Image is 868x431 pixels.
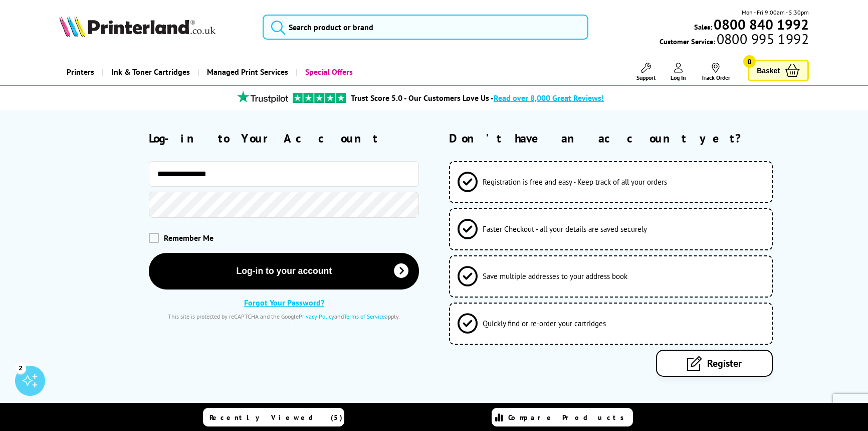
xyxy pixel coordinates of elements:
b: 0800 840 1992 [714,15,809,34]
a: Forgot Your Password? [244,298,324,308]
a: Special Offers [296,59,360,85]
img: Printerland Logo [59,15,215,37]
span: Register [707,357,742,370]
span: Basket [757,64,780,77]
div: 2 [15,362,26,373]
span: Read over 8,000 Great Reviews! [494,93,604,103]
span: Registration is free and easy - Keep track of all your orders [483,177,667,187]
h2: Don't have an account yet? [449,130,809,146]
a: Log In [671,63,686,81]
a: Trust Score 5.0 - Our Customers Love Us -Read over 8,000 Great Reviews! [351,93,604,103]
span: Remember Me [164,233,213,243]
span: Support [636,74,656,81]
a: Compare Products [492,408,633,426]
span: Log In [671,74,686,81]
span: Ink & Toner Cartridges [111,59,190,85]
span: Quickly find or re-order your cartridges [483,319,606,328]
span: Customer Service: [660,34,809,46]
h2: Log-in to Your Account [149,130,419,146]
a: Recently Viewed (5) [203,408,344,426]
a: Basket 0 [748,60,809,81]
span: 0 [743,55,756,68]
span: 0800 995 1992 [715,34,809,44]
img: trustpilot rating [233,91,293,103]
a: Track Order [701,63,730,81]
img: trustpilot rating [293,93,346,103]
input: Search product or brand [263,15,588,40]
span: Sales: [694,22,712,32]
span: Save multiple addresses to your address book [483,271,627,281]
a: Printerland Logo [59,15,250,39]
button: Log-in to your account [149,253,419,290]
a: Support [636,63,656,81]
span: Recently Viewed (5) [209,413,343,422]
a: Privacy Policy [299,313,334,320]
a: 0800 840 1992 [712,20,809,29]
a: Terms of Service [344,313,385,320]
span: Compare Products [508,413,629,422]
span: Mon - Fri 9:00am - 5:30pm [742,8,809,17]
span: Faster Checkout - all your details are saved securely [483,224,647,234]
a: Ink & Toner Cartridges [102,59,197,85]
a: Register [656,350,773,377]
div: This site is protected by reCAPTCHA and the Google and apply. [149,313,419,320]
a: Printers [59,59,102,85]
a: Managed Print Services [197,59,296,85]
